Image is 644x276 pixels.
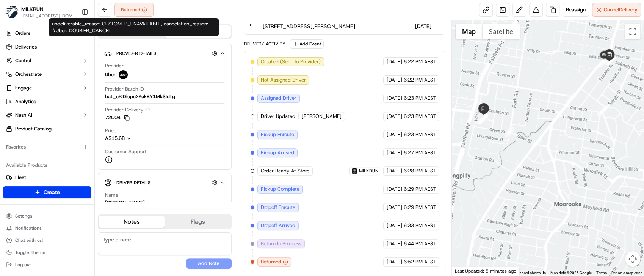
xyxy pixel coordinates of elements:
[387,95,402,102] span: [DATE]
[105,199,145,206] div: [PERSON_NAME]
[261,77,306,83] span: Not Assigned Driver
[478,114,488,124] div: 10
[21,5,44,13] button: MILKRUN
[3,82,91,94] button: Engage
[261,240,301,247] span: Return In Progress
[263,22,358,30] span: [STREET_ADDRESS][PERSON_NAME]
[404,149,436,156] span: 6:27 PM AEST
[15,112,32,119] span: Nash AI
[452,266,520,276] div: Last Updated: 5 minutes ago
[15,98,36,105] span: Analytics
[387,77,402,83] span: [DATE]
[116,180,150,186] span: Driver Details
[611,271,642,275] a: Report a map error
[15,57,31,64] span: Control
[261,168,309,174] span: Order Ready At Store
[105,192,118,199] span: Name
[15,85,32,91] span: Engage
[105,107,150,113] span: Provider Delivery ID
[15,174,26,181] span: Fleet
[15,44,37,50] span: Deliveries
[3,123,91,135] a: Product Catalog
[49,18,219,36] div: undeliverable_reason: CUSTOMER_UNAVAILABLE, cancelation_reason: #Uber, COURIER_CANCEL
[3,96,91,108] a: Analytics
[261,131,294,138] span: Pickup Enroute
[404,259,436,265] span: 6:52 PM AEST
[404,222,436,229] span: 6:33 PM AEST
[387,222,402,229] span: [DATE]
[99,216,165,228] button: Notes
[15,71,42,78] span: Orchestrate
[404,131,436,138] span: 6:23 PM AEST
[482,24,520,39] button: Show satellite imagery
[596,271,607,275] a: Terms (opens in new tab)
[261,58,321,65] span: Created (Sent To Provider)
[3,259,91,270] button: Log out
[387,58,402,65] span: [DATE]
[105,71,116,78] span: Uber
[387,259,402,265] span: [DATE]
[261,113,295,120] span: Driver Updated
[3,235,91,246] button: Chat with us!
[3,141,91,153] div: Favorites
[566,6,586,13] span: Reassign
[105,127,116,134] span: Price
[261,204,295,211] span: Dropoff Enroute
[404,168,436,174] span: 6:28 PM AEST
[3,186,91,198] button: Create
[454,266,479,276] a: Open this area in Google Maps (opens a new window)
[3,55,91,67] button: Control
[592,3,641,17] button: CancelDelivery
[302,113,342,120] span: [PERSON_NAME]
[114,3,154,17] div: Returned
[387,131,402,138] span: [DATE]
[597,106,607,116] div: 2
[3,109,91,121] button: Nash AI
[261,186,299,193] span: Pickup Complete
[104,47,225,60] button: Provider Details
[15,30,30,37] span: Orders
[532,138,542,148] div: 5
[404,186,436,193] span: 6:29 PM AEST
[3,211,91,221] button: Settings
[261,95,296,102] span: Assigned Driver
[3,27,91,39] a: Orders
[105,135,172,142] button: A$15.68
[3,171,91,183] button: Fleet
[3,68,91,80] button: Orchestrate
[513,270,546,276] button: Keyboard shortcuts
[387,186,402,193] span: [DATE]
[3,3,78,21] button: MILKRUNMILKRUN[EMAIL_ADDRESS][DOMAIN_NAME]
[625,251,640,267] button: Map camera controls
[625,24,640,39] button: Toggle fullscreen view
[261,149,294,156] span: Pickup Arrived
[15,237,43,243] span: Chat with us!
[105,93,175,100] span: bat_cRjDiepcXKukBY1MkSIoLg
[116,50,156,56] span: Provider Details
[261,259,281,265] span: Returned
[411,22,431,30] span: [DATE]
[119,70,128,79] img: uber-new-logo.jpeg
[387,113,402,120] span: [DATE]
[404,77,436,83] span: 6:22 PM AEST
[454,266,479,276] img: Google
[15,125,52,132] span: Product Catalog
[15,213,32,219] span: Settings
[105,135,125,141] span: A$15.68
[21,13,75,19] button: [EMAIL_ADDRESS][DOMAIN_NAME]
[165,216,230,228] button: Flags
[404,113,436,120] span: 6:23 PM AEST
[404,240,436,247] span: 6:44 PM AEST
[105,114,130,121] button: 72C04
[550,271,592,275] span: Map data ©2025 Google
[105,63,124,69] span: Provider
[104,176,225,189] button: Driver Details
[3,159,91,171] div: Available Products
[105,86,144,93] span: Provider Batch ID
[563,3,589,17] button: Reassign
[387,168,402,174] span: [DATE]
[456,24,482,39] button: Show street map
[244,41,285,47] div: Delivery Activity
